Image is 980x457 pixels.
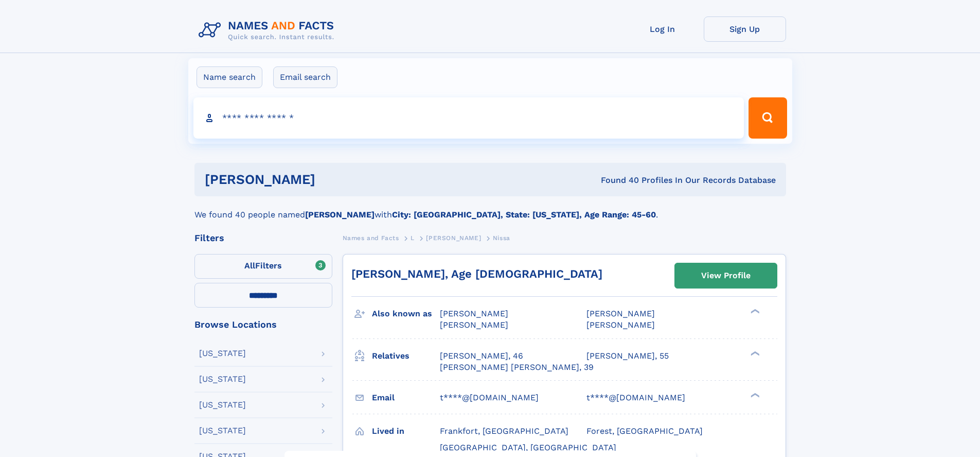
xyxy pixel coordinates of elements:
b: [PERSON_NAME] [305,210,375,219]
a: [PERSON_NAME], Age [DEMOGRAPHIC_DATA] [351,267,602,280]
span: [PERSON_NAME] [586,320,655,330]
div: ❯ [748,350,760,357]
a: [PERSON_NAME] [426,231,481,244]
a: [PERSON_NAME], 46 [440,350,523,362]
b: City: [GEOGRAPHIC_DATA], State: [US_STATE], Age Range: 45-60 [392,210,656,219]
div: ❯ [748,308,760,315]
span: [PERSON_NAME] [440,309,508,318]
div: Found 40 Profiles In Our Records Database [458,175,776,186]
div: Filters [194,233,332,243]
label: Email search [273,66,337,88]
span: [PERSON_NAME] [440,320,508,330]
a: Sign Up [704,16,786,42]
span: All [244,261,255,270]
h3: Relatives [372,347,440,365]
label: Filters [194,254,332,279]
div: We found 40 people named with . [194,196,786,221]
span: [GEOGRAPHIC_DATA], [GEOGRAPHIC_DATA] [440,443,616,452]
h1: [PERSON_NAME] [205,173,458,186]
div: [US_STATE] [199,427,246,435]
span: L [411,234,415,242]
a: Log In [621,16,704,42]
div: [US_STATE] [199,401,246,409]
div: View Profile [701,264,751,287]
a: L [411,231,415,244]
h3: Also known as [372,305,440,323]
span: [PERSON_NAME] [426,234,481,242]
input: search input [193,97,744,139]
span: [PERSON_NAME] [586,309,655,318]
a: View Profile [675,263,777,288]
a: Names and Facts [343,231,399,244]
div: Browse Locations [194,320,332,329]
a: [PERSON_NAME], 55 [586,350,669,362]
div: [US_STATE] [199,349,246,358]
span: Forest, [GEOGRAPHIC_DATA] [586,426,703,436]
div: [US_STATE] [199,375,246,383]
img: Logo Names and Facts [194,16,343,44]
button: Search Button [749,97,787,139]
span: Nissa [493,234,510,242]
h3: Email [372,389,440,407]
div: ❯ [748,392,760,398]
h3: Lived in [372,422,440,440]
label: Name search [197,66,262,88]
a: [PERSON_NAME] [PERSON_NAME], 39 [440,362,594,373]
span: Frankfort, [GEOGRAPHIC_DATA] [440,426,568,436]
